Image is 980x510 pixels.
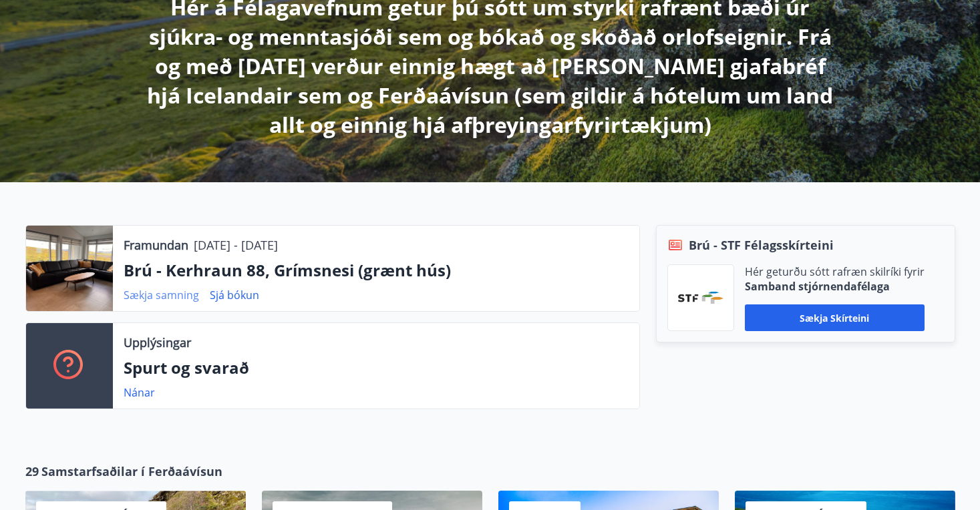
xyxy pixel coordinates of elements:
[210,288,259,302] a: Sjá bókun
[678,292,723,304] img: vjCaq2fThgY3EUYqSgpjEiBg6WP39ov69hlhuPVN.png
[745,304,925,331] button: Sækja skírteini
[124,356,629,379] p: Spurt og svarað
[745,279,925,294] p: Samband stjórnendafélaga
[41,463,222,480] span: Samstarfsaðilar í Ferðaávísun
[689,236,834,254] span: Brú - STF Félagsskírteini
[124,259,629,282] p: Brú - Kerhraun 88, Grímsnesi (grænt hús)
[124,236,188,254] p: Framundan
[124,334,191,351] p: Upplýsingar
[194,236,278,254] p: [DATE] - [DATE]
[124,288,199,302] a: Sækja samning
[745,264,925,279] p: Hér geturðu sótt rafræn skilríki fyrir
[124,385,155,400] a: Nánar
[25,463,39,480] span: 29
